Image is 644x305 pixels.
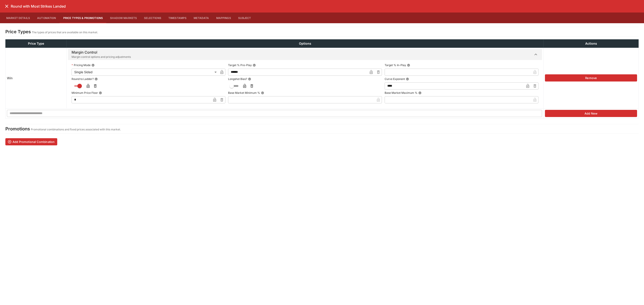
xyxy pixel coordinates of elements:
[385,91,417,95] p: Base Market Maximum %
[248,77,251,81] button: Longshot Bias?
[95,77,98,81] button: Round to Ladder?
[3,2,11,10] button: close
[140,13,165,23] button: Selections
[385,77,405,81] p: Curve Exponent
[407,64,410,67] button: Target % In-Play
[544,40,639,48] th: Actions
[545,74,637,81] button: Remove
[72,55,131,59] span: Margin control options and pricing adjustments
[165,13,190,23] button: Timestamps
[228,63,252,67] p: Target % Pre-Play
[253,64,256,67] button: Target % Pre-Play
[190,13,212,23] button: Metadata
[66,40,544,48] th: Options
[72,91,98,95] p: Minimum Price Floor
[6,40,67,48] th: Price Type
[235,13,255,23] button: Subject
[545,110,637,117] button: Add New
[6,48,67,109] td: Win
[213,13,235,23] button: Mappings
[72,63,91,67] p: Pricing Mode
[5,138,57,145] button: Add Promotional Combination
[418,91,422,94] button: Base Market Maximum %
[60,13,107,23] button: Price Types & Promotions
[385,63,406,67] p: Target % In-Play
[91,64,95,67] button: Pricing Mode
[32,30,98,35] p: The types of prices that are available on this market.
[106,13,140,23] button: Shadow Markets
[5,126,30,132] h4: Promotions
[3,13,34,23] button: Market Details
[11,4,66,9] h6: Round with Most Strikes Landed
[72,69,218,76] div: Single Sided
[261,91,264,94] button: Base Market Minimum %
[228,77,247,81] p: Longshot Bias?
[72,77,94,81] p: Round to Ladder?
[72,50,131,55] h6: Margin Control
[34,13,60,23] button: Automation
[99,91,102,94] button: Minimum Price Floor
[68,49,542,60] button: Margin Control Margin control options and pricing adjustments
[5,29,31,35] h4: Price Types
[406,77,409,81] button: Curve Exponent
[228,91,260,95] p: Base Market Minimum %
[31,127,121,132] p: Promotional combinations and fixed prices associated with this market.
